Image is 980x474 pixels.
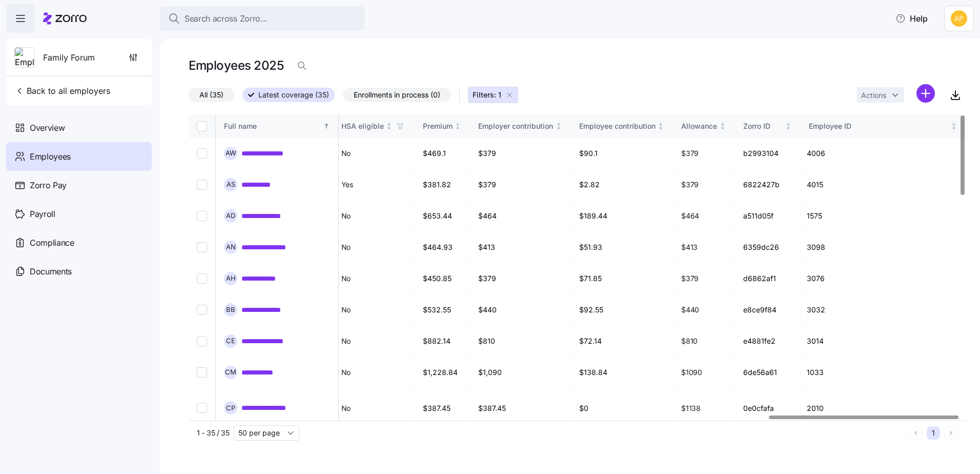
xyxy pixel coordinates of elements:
[735,232,801,263] td: 6359dc26
[470,326,571,357] td: $810
[15,346,36,353] span: Home
[197,305,207,315] input: Select record 6
[809,121,949,132] div: Employee ID
[473,90,501,100] span: Filters: 1
[470,201,571,232] td: $464
[681,403,701,413] span: $1138
[735,357,801,388] td: 6de56a61
[415,326,471,357] td: $882.14
[199,88,223,102] span: All (35)
[423,121,453,132] div: Premium
[197,403,207,413] input: Select record 9
[226,338,235,344] span: C E
[14,39,191,76] div: Verify Contact Information
[103,320,154,361] button: Help
[801,326,966,357] td: 3014
[226,212,235,219] span: A D
[14,85,110,97] span: Back to all employers
[415,232,471,263] td: $464.93
[743,121,783,132] div: Zorro ID
[801,114,966,138] th: Employee IDNot sorted
[895,12,928,25] span: Help
[341,273,351,284] span: No
[468,87,518,103] button: Filters: 1
[30,236,74,249] span: Compliance
[681,148,699,159] span: $379
[735,294,801,326] td: e8ce9f84
[216,114,339,138] th: Full nameSorted ascending
[226,275,236,282] span: A H
[735,201,801,232] td: a511d05f
[6,142,152,171] a: Employees
[39,242,174,252] div: Verify fields
[950,123,957,130] div: Not sorted
[6,113,152,142] a: Overview
[197,121,207,131] input: Select all records
[735,263,801,294] td: d6862af1
[51,320,103,361] button: Messages
[801,357,966,388] td: 1033
[927,426,940,440] button: 1
[681,242,698,252] span: $413
[87,5,120,22] h1: Tasks
[30,150,71,163] span: Employees
[120,346,136,353] span: Help
[333,114,415,138] th: HSA eligibleNot sorted
[341,148,351,159] span: No
[470,232,571,263] td: $413
[197,148,207,159] input: Select record 1
[478,121,553,132] div: Employer contribution
[385,123,393,130] div: Not sorted
[735,169,801,201] td: 6822427b
[19,140,186,156] div: 1Select "Agency setup"
[59,346,95,353] span: Messages
[341,121,384,132] div: HSA eligible
[341,336,351,346] span: No
[341,180,353,190] span: Yes
[226,306,235,313] span: B B
[857,87,904,103] button: Actions
[180,4,198,23] div: Close
[916,84,935,103] svg: add icon
[160,6,365,31] button: Search across Zorro...
[571,138,673,169] td: $90.1
[341,242,351,252] span: No
[470,294,571,326] td: $440
[30,179,67,192] span: Zorro Pay
[801,263,966,294] td: 3076
[30,265,72,278] span: Documents
[719,123,726,130] div: Not sorted
[681,180,699,190] span: $379
[555,123,562,130] div: Not sorted
[39,161,178,182] div: Click your profile in the top right corner and select "Agency setup"
[454,123,461,130] div: Not sorted
[415,138,471,169] td: $469.1
[226,405,235,411] span: C P
[39,281,174,291] div: Save information
[735,138,801,169] td: b2993104
[470,138,571,169] td: $379
[415,357,471,388] td: $1,228.84
[415,201,471,232] td: $653.44
[470,114,571,138] th: Employer contributionNot sorted
[801,169,966,201] td: 4015
[571,357,673,388] td: $138.84
[681,367,702,378] span: $1090
[801,201,966,232] td: 1575
[681,305,699,315] span: $440
[341,403,351,413] span: No
[39,144,174,154] div: Select "Agency setup"
[415,294,471,326] td: $532.55
[571,263,673,294] td: $71.85
[470,357,571,388] td: $1,090
[10,81,114,101] button: Back to all employers
[735,114,801,138] th: Zorro IDNot sorted
[323,123,330,130] div: Sorted ascending
[197,211,207,221] input: Select record 3
[197,367,207,378] input: Select record 8
[735,388,801,428] td: 0e0cfafa
[224,121,321,132] div: Full name
[341,367,351,378] span: No
[227,181,235,188] span: A S
[470,263,571,294] td: $379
